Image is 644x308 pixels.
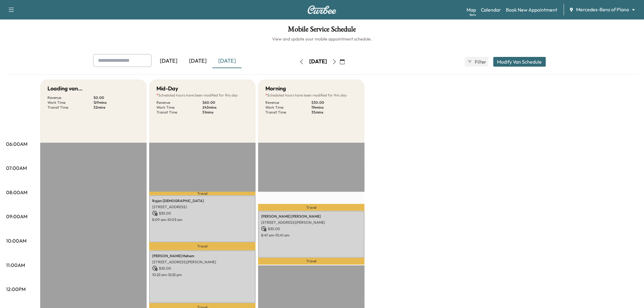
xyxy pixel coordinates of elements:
span: Filter [475,58,486,65]
p: Transit Time [156,110,202,115]
p: 114 mins [311,105,357,110]
p: Work Time [265,105,311,110]
button: Filter [465,57,488,67]
h1: Mobile Service Schedule [6,26,638,36]
p: 06:00AM [6,140,27,148]
p: Work Time [47,100,93,105]
p: [STREET_ADDRESS][PERSON_NAME] [152,260,253,264]
div: [DATE] [183,54,212,68]
a: Book New Appointment [506,6,558,13]
p: Travel [149,192,256,195]
p: 51 mins [202,110,248,115]
p: $ 60.00 [202,100,248,105]
span: Mercedes-Benz of Plano [576,6,629,13]
p: [PERSON_NAME] Mehem [152,254,253,258]
p: Scheduled hours have been modified for this day [265,93,357,98]
a: MapBeta [467,6,476,13]
div: Beta [470,12,476,17]
p: Revenue [156,100,202,105]
a: Calendar [481,6,501,13]
p: 243 mins [202,105,248,110]
p: 10:00AM [6,237,26,244]
p: $ 30.00 [152,266,253,271]
p: [STREET_ADDRESS][PERSON_NAME] [261,220,362,225]
p: Revenue [47,95,93,100]
p: Rajan [DEMOGRAPHIC_DATA] [152,198,253,203]
p: 08:00AM [6,189,27,196]
h5: Morning [265,84,286,93]
div: [DATE] [212,54,242,68]
h5: Mid-Day [156,84,178,93]
p: Transit Time [265,110,311,115]
p: $ 30.00 [311,100,357,105]
h6: View and update your mobile appointment schedule. [6,36,638,42]
p: Revenue [265,100,311,105]
button: Modify Van Schedule [493,57,546,67]
p: 09:00AM [6,213,27,220]
p: $ 30.00 [261,226,362,232]
p: Travel [258,258,365,265]
p: 07:00AM [6,164,27,172]
p: 8:47 am - 10:41 am [261,233,362,238]
p: $ 30.00 [152,211,253,216]
p: 35 mins [311,110,357,115]
p: 10:23 am - 12:32 pm [152,272,253,277]
p: Travel [149,242,256,250]
p: 12:00PM [6,285,26,293]
p: 32 mins [93,105,139,110]
div: [DATE] [154,54,183,68]
p: Travel [258,204,365,211]
p: Transit Time [47,105,93,110]
p: [STREET_ADDRESS] [152,205,253,209]
p: [PERSON_NAME] [PERSON_NAME] [261,214,362,219]
p: Scheduled hours have been modified for this day [156,93,248,98]
p: $ 0.00 [93,95,139,100]
div: [DATE] [309,58,327,65]
p: 8:09 am - 10:03 am [152,217,253,222]
p: 129 mins [93,100,139,105]
p: 11:00AM [6,261,25,269]
img: Curbee Logo [307,5,337,14]
h5: Loading van... [47,84,82,93]
p: Work Time [156,105,202,110]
